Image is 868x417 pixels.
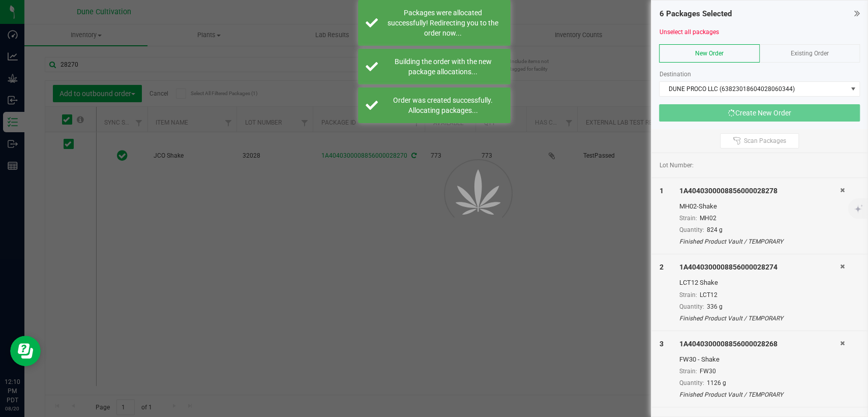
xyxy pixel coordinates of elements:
div: FW30 - Shake [679,354,840,365]
span: 824 g [707,226,723,233]
div: Finished Product Vault / TEMPORARY [679,314,840,323]
span: FW30 [700,368,716,375]
span: Strain: [679,368,697,375]
div: Order was created successfully. Allocating packages... [383,95,503,115]
span: 336 g [707,303,723,310]
span: LCT12 [700,291,717,299]
button: Create New Order [659,104,860,122]
span: Lot Number: [659,161,693,170]
span: 1126 g [707,379,726,386]
div: 1A4040300008856000028278 [679,186,840,196]
div: 1A4040300008856000028274 [679,262,840,273]
div: Building the order with the new package allocations... [383,56,503,77]
div: 1A4040300008856000028268 [679,339,840,349]
span: New Order [695,50,724,57]
span: Destination [659,71,691,78]
span: 1 [659,187,663,195]
span: Strain: [679,291,697,299]
span: Quantity: [679,226,704,233]
span: Quantity: [679,379,704,386]
div: LCT12 Shake [679,278,840,288]
span: 3 [659,340,663,348]
span: MH02 [700,215,716,222]
div: Finished Product Vault / TEMPORARY [679,237,840,246]
a: Unselect all packages [659,28,719,36]
span: Strain: [679,215,697,222]
span: DUNE PROCO LLC (63823018604028060344) [660,82,847,96]
span: Existing Order [791,50,829,57]
span: Scan Packages [744,137,786,145]
button: Scan Packages [720,133,799,148]
span: Quantity: [679,303,704,310]
span: 2 [659,263,663,271]
iframe: Resource center [10,336,41,366]
div: Packages were allocated successfully! Redirecting you to the order now... [383,8,503,38]
div: MH02-Shake [679,201,840,212]
div: Finished Product Vault / TEMPORARY [679,390,840,399]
